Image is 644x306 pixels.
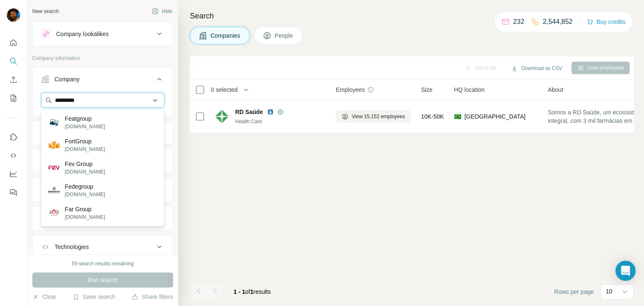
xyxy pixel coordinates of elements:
[7,35,20,50] button: Quick start
[245,288,250,295] span: of
[7,91,20,106] button: My lists
[33,208,173,228] button: Employees (size)
[7,8,20,22] img: Avatar
[48,162,60,174] img: Fev Group
[267,109,274,115] img: LinkedIn logo
[7,72,20,87] button: Enrich CSV
[32,293,56,301] button: Clear
[7,54,20,69] button: Search
[132,293,173,301] button: Share filters
[48,117,60,128] img: Featgroup
[210,31,241,40] span: Companies
[554,288,594,296] span: Rows per page
[215,110,229,123] img: Logo of RD Saúde
[421,112,444,121] span: 10K-50K
[352,113,405,120] span: View 15,152 employees
[65,182,105,191] p: Fedegroup
[235,108,263,116] span: RD Saúde
[65,137,105,145] p: FortGroup
[48,139,60,151] img: FortGroup
[7,166,20,182] button: Dashboard
[234,288,271,295] span: results
[421,86,432,94] span: Size
[32,8,59,15] div: New search
[72,260,133,267] div: 59 search results remaining
[33,123,173,143] button: Industry
[454,86,485,94] span: HQ location
[250,288,254,295] span: 1
[65,205,105,213] p: Far Group
[548,86,563,94] span: About
[48,207,60,219] img: Far Group
[33,180,173,200] button: Annual revenue ($)
[33,24,173,44] button: Company lookalikes
[55,75,80,83] div: Company
[606,287,613,296] p: 10
[65,168,105,176] p: [DOMAIN_NAME]
[32,54,173,62] p: Company information
[33,69,173,93] button: Company
[146,5,178,18] button: Hide
[48,184,60,196] img: Fedegroup
[65,191,105,198] p: [DOMAIN_NAME]
[65,145,105,153] p: [DOMAIN_NAME]
[336,86,365,94] span: Employees
[7,185,20,200] button: Feedback
[65,114,105,123] p: Featgroup
[454,112,461,121] span: 🇧🇷
[55,243,89,251] div: Technologies
[190,10,634,22] h4: Search
[73,293,115,301] button: Save search
[56,30,109,38] div: Company lookalikes
[234,288,245,295] span: 1 - 1
[505,62,568,75] button: Download as CSV
[275,31,294,40] span: People
[33,151,173,171] button: HQ location
[7,130,20,145] button: Use Surfe on LinkedIn
[336,110,411,123] button: View 15,152 employees
[587,16,626,28] button: Buy credits
[33,237,173,257] button: Technologies
[65,123,105,130] p: [DOMAIN_NAME]
[65,160,105,168] p: Fev Group
[211,86,238,94] span: 0 selected
[235,118,326,125] div: Health Care
[465,112,526,121] span: [GEOGRAPHIC_DATA]
[65,213,105,221] p: [DOMAIN_NAME]
[513,17,525,27] p: 232
[543,17,573,27] p: 2,544,852
[7,148,20,163] button: Use Surfe API
[615,261,636,281] div: Open Intercom Messenger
